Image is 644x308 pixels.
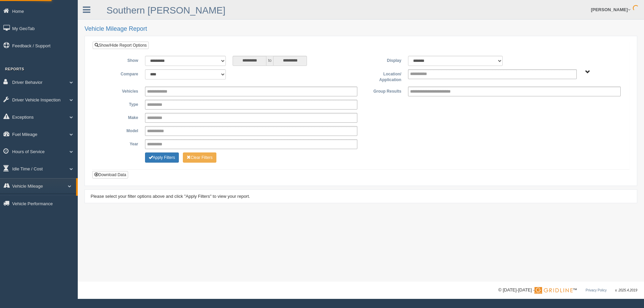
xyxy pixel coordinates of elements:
[361,56,405,64] label: Display
[98,113,142,121] label: Make
[586,288,606,292] a: Privacy Policy
[85,26,637,32] h2: Vehicle Mileage Report
[92,171,128,179] button: Download Data
[106,5,225,16] a: Southern [PERSON_NAME]
[266,56,273,66] span: to
[615,288,637,292] span: v. 2025.4.2019
[98,126,142,134] label: Model
[93,42,149,49] a: Show/Hide Report Options
[98,56,142,64] label: Show
[361,87,405,95] label: Group Results
[361,69,405,83] label: Location/ Application
[98,69,142,77] label: Compare
[534,287,573,294] img: Gridline
[145,152,179,163] button: Change Filter Options
[183,152,216,163] button: Change Filter Options
[91,194,250,199] span: Please select your filter options above and click "Apply Filters" to view your report.
[98,139,142,147] label: Year
[98,87,142,95] label: Vehicles
[98,100,142,108] label: Type
[498,287,637,294] div: © [DATE]-[DATE] - ™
